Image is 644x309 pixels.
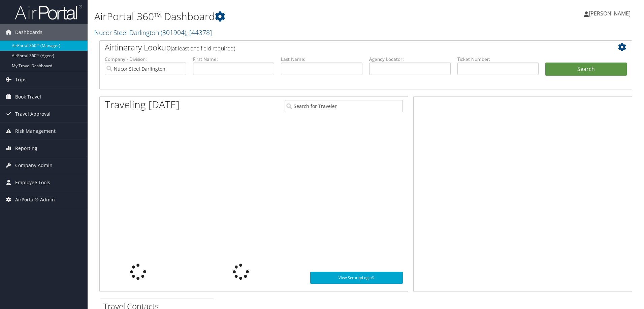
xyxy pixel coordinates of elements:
[281,56,362,63] label: Last Name:
[171,45,235,52] span: (at least one field required)
[161,28,186,37] span: ( 301904 )
[94,9,456,24] h1: AirPortal 360™ Dashboard
[15,4,82,20] img: airportal-logo.png
[15,123,56,140] span: Risk Management
[105,98,180,112] h1: Traveling [DATE]
[545,63,627,76] button: Search
[94,28,212,37] a: Nucor Steel Darlington
[105,56,186,63] label: Company - Division:
[15,157,53,174] span: Company Admin
[15,174,50,191] span: Employee Tools
[584,3,637,24] a: [PERSON_NAME]
[105,42,582,53] h2: Airtinerary Lookup
[457,56,539,63] label: Ticket Number:
[589,10,631,17] span: [PERSON_NAME]
[186,28,212,37] span: , [ 44378 ]
[15,140,37,157] span: Reporting
[15,191,55,208] span: AirPortal® Admin
[310,272,403,284] a: View SecurityLogic®
[369,56,451,63] label: Agency Locator:
[15,24,42,41] span: Dashboards
[15,106,51,122] span: Travel Approval
[285,100,403,112] input: Search for Traveler
[15,71,27,88] span: Trips
[193,56,275,63] label: First Name:
[15,88,41,105] span: Book Travel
